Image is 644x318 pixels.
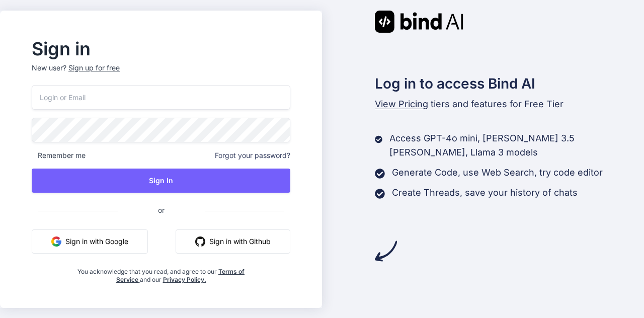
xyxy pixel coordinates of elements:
div: You acknowledge that you read, and agree to our and our [75,262,248,284]
p: Generate Code, use Web Search, try code editor [392,166,603,180]
span: Remember me [32,150,86,161]
button: Sign In [32,169,290,193]
a: Terms of Service [116,268,245,283]
input: Login or Email [32,85,290,110]
h2: Log in to access Bind AI [375,73,644,94]
button: Sign in with Github [176,229,290,254]
button: Sign in with Google [32,229,148,254]
span: View Pricing [375,99,428,109]
img: Bind AI logo [375,11,463,33]
a: Privacy Policy. [163,276,206,283]
span: or [118,198,205,222]
img: github [195,236,205,247]
p: New user? [32,63,290,85]
span: Forgot your password? [215,150,290,161]
img: google [51,236,61,247]
p: Access GPT-4o mini, [PERSON_NAME] 3.5 [PERSON_NAME], Llama 3 models [389,131,644,160]
div: Sign up for free [68,63,120,73]
p: Create Threads, save your history of chats [392,186,578,200]
img: arrow [375,240,397,262]
p: tiers and features for Free Tier [375,97,644,111]
h2: Sign in [32,41,290,57]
